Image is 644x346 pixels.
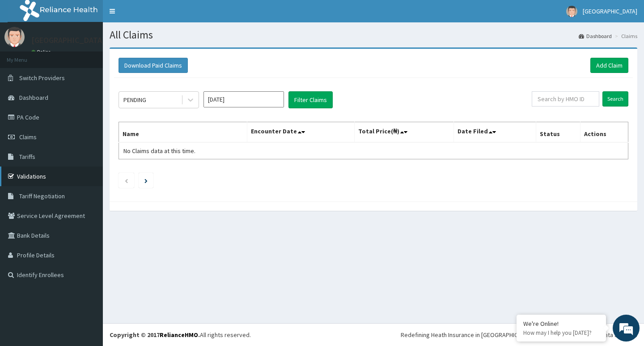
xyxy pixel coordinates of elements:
strong: Copyright © 2017 . [110,331,200,339]
a: RelianceHMO [160,331,198,339]
img: User Image [4,27,25,47]
h1: All Claims [110,29,637,41]
th: Name [119,122,247,143]
th: Status [536,122,580,143]
div: PENDING [123,95,146,104]
a: Add Claim [590,58,628,73]
input: Search by HMO ID [532,91,599,107]
th: Total Price(₦) [354,122,453,143]
button: Filter Claims [288,91,333,108]
span: Tariff Negotiation [19,192,65,200]
p: [GEOGRAPHIC_DATA] [31,36,105,44]
a: Next page [144,176,148,184]
span: Dashboard [19,94,48,102]
input: Select Month and Year [203,91,284,107]
a: Dashboard [579,32,612,40]
span: No Claims data at this time. [123,147,195,155]
input: Search [602,91,628,107]
span: Claims [19,133,37,141]
span: Switch Providers [19,74,65,82]
p: How may I help you today? [523,329,599,337]
th: Encounter Date [247,122,354,143]
button: Download Paid Claims [119,58,188,73]
th: Actions [580,122,628,143]
img: User Image [566,6,577,17]
footer: All rights reserved. [103,323,644,346]
li: Claims [613,32,637,40]
a: Previous page [124,176,128,184]
span: Tariffs [19,153,35,161]
th: Date Filed [453,122,536,143]
div: Redefining Heath Insurance in [GEOGRAPHIC_DATA] using Telemedicine and Data Science! [401,330,637,339]
div: We're Online! [523,320,599,328]
span: [GEOGRAPHIC_DATA] [583,7,637,15]
a: Online [31,49,53,55]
